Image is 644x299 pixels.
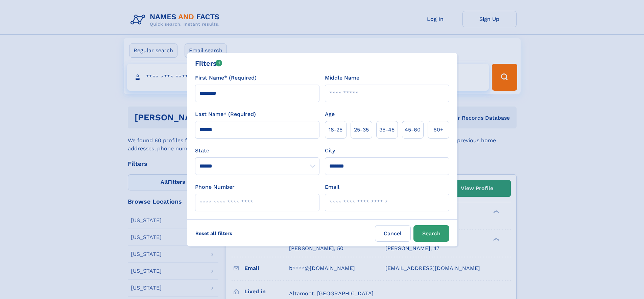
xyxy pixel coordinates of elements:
[195,183,235,191] label: Phone Number
[195,74,257,82] label: First Name* (Required)
[433,126,444,134] span: 60+
[405,126,421,134] span: 45‑60
[325,110,335,118] label: Age
[195,147,319,155] label: State
[195,110,256,118] label: Last Name* (Required)
[195,58,222,68] div: Filters
[325,74,359,82] label: Middle Name
[375,225,411,242] label: Cancel
[325,147,335,155] label: City
[191,225,237,241] label: Reset all filters
[354,126,369,134] span: 25‑35
[413,225,449,242] button: Search
[329,126,342,134] span: 18‑25
[325,183,339,191] label: Email
[379,126,395,134] span: 35‑45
